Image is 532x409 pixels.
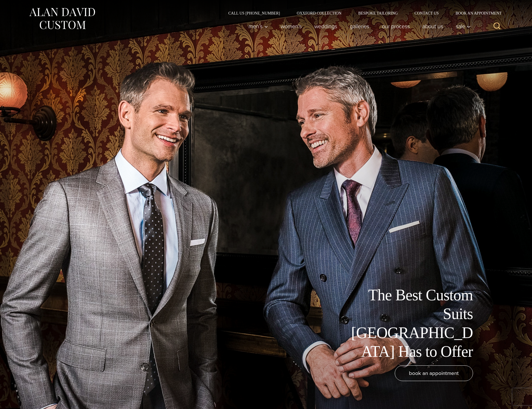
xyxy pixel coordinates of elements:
a: Our Process [375,21,416,32]
a: Bespoke Tailoring [350,11,406,15]
nav: Secondary Navigation [220,11,504,15]
a: Book an Appointment [447,11,503,15]
a: Call Us [PHONE_NUMBER] [220,11,289,15]
a: book an appointment [395,365,473,381]
a: Contact Us [406,11,447,15]
h1: The Best Custom Suits [GEOGRAPHIC_DATA] Has to Offer [347,286,473,361]
span: Men’s [249,23,268,29]
a: weddings [308,21,343,32]
nav: Primary Navigation [242,21,474,32]
button: View Search Form [490,20,504,33]
span: book an appointment [409,369,459,377]
img: Alan David Custom [29,6,96,31]
span: Sale [456,23,471,29]
a: Oxxford Collection [288,11,350,15]
a: About Us [416,21,449,32]
a: Women’s [274,21,308,32]
a: Galleries [343,21,375,32]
